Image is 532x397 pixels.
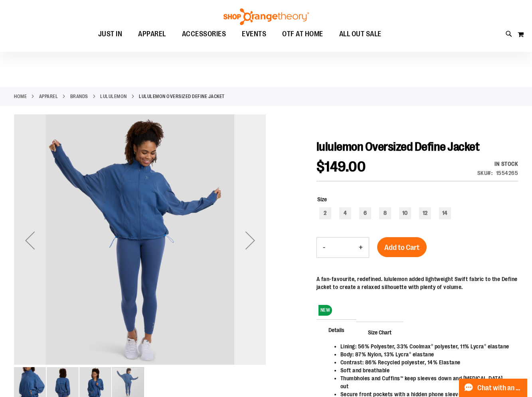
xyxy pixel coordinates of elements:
li: Thumbholes and Cuffins™ keep sleeves down and [MEDICAL_DATA] out [340,374,510,390]
span: JUST IN [98,25,123,43]
li: Lining: 56% Polyester, 33% Coolmax® polyester, 11% Lycra® elastane [340,342,510,350]
a: lululemon [100,93,127,100]
div: In stock [477,160,518,168]
button: Add to Cart [377,237,427,257]
span: lululemon Oversized Define Jacket [316,140,480,153]
a: APPAREL [39,93,58,100]
button: Chat with an Expert [459,379,528,397]
div: Previous [14,114,46,366]
button: Decrease product quantity [317,238,331,257]
span: NEW [318,305,332,316]
div: 10 [399,207,411,219]
div: Next [234,114,266,366]
input: Product quantity [331,238,353,257]
div: 4 [339,207,351,219]
a: Home [14,93,27,100]
strong: lululemon Oversized Define Jacket [139,93,225,100]
span: ALL OUT SALE [339,25,382,43]
span: Add to Cart [384,243,419,252]
span: Chat with an Expert [477,384,522,392]
span: Details [316,319,356,340]
strong: SKU [477,170,493,176]
div: 8 [379,207,391,219]
div: 2 [319,207,331,219]
div: 6 [359,207,371,219]
div: lululemon Oversized Define Jacket [14,114,266,366]
img: lululemon Oversized Define Jacket [14,113,266,365]
button: Increase product quantity [353,238,369,257]
span: $149.00 [316,159,366,175]
div: 1554265 [496,169,518,177]
span: APPAREL [138,25,166,43]
li: Body: 87% Nylon, 13% Lycra® elastane [340,350,510,358]
span: ACCESSORIES [182,25,226,43]
span: EVENTS [242,25,266,43]
span: OTF AT HOME [282,25,323,43]
img: Shop Orangetheory [222,8,310,25]
span: Size Chart [356,322,403,342]
div: Availability [477,160,518,168]
div: 12 [419,207,431,219]
li: Soft and breathable [340,366,510,374]
span: Size [317,196,327,202]
a: BRANDS [70,93,88,100]
li: Contrast: 86% Recycled polyester, 14% Elastane [340,358,510,366]
div: A fan-favourite, redefined. lululemon added lightweight Swift fabric to the Define jacket to crea... [316,275,518,291]
div: 14 [439,207,451,219]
